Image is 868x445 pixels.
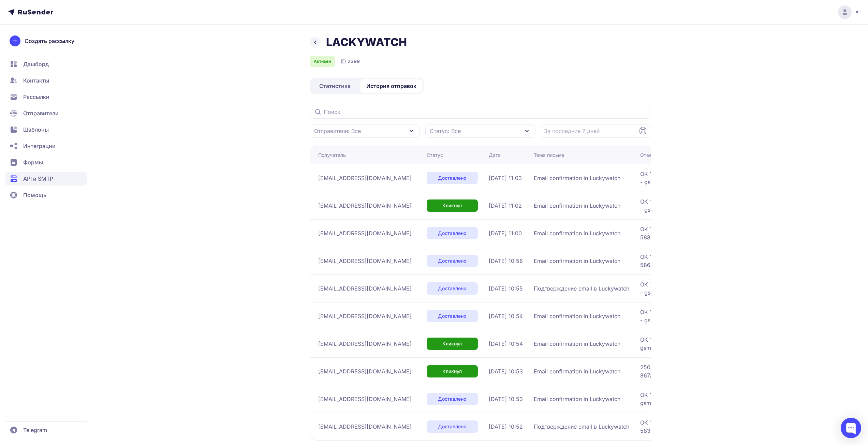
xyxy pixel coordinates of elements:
span: API и SMTP [23,175,53,183]
span: OK 1759305641 2adb3069b0e04-5884b61800bsi1990676e87.226 - gsmtp [640,225,811,241]
span: Дашборд [23,60,49,68]
span: Email confirmation in Luckywatch [534,174,620,182]
span: OK 1759305291 2adb3069b0e04-586048c7fe8si3198460e87.115 - gsmtp [640,308,811,324]
div: Статус [427,152,443,159]
span: Шаблоны [23,125,49,134]
span: [DATE] 11:00 [489,229,522,237]
span: Доставлено [438,230,466,237]
span: [EMAIL_ADDRESS][DOMAIN_NAME] [318,202,412,210]
span: [DATE] 11:02 [489,202,522,210]
input: Поиск [310,105,651,119]
span: [DATE] 11:03 [489,174,522,182]
span: Отправители: Все [314,127,361,135]
h1: LACKYWATCH [326,35,407,49]
span: [EMAIL_ADDRESS][DOMAIN_NAME] [318,367,412,375]
input: Datepicker input [541,124,651,138]
span: OK 1759305132 2adb3069b0e04-5831646a598si5065936e87.236 - gsmtp [640,418,811,435]
span: Помощь [23,191,46,199]
a: Telegram [5,423,87,437]
span: [EMAIL_ADDRESS][DOMAIN_NAME] [318,312,412,320]
span: Интеграции [23,142,56,150]
div: Дата [489,152,501,159]
span: [DATE] 10:56 [489,257,523,265]
span: OK 1759305246 38308e7fff4ca-36fb7df108fsi43507971fa.498 - gsmtp [640,336,811,352]
span: Кликнул [442,340,462,347]
span: Email confirmation in Luckywatch [534,395,620,403]
span: Доставлено [438,313,466,320]
span: 2399 [348,58,360,65]
span: [DATE] 10:53 [489,367,523,375]
span: Email confirmation in Luckywatch [534,202,620,210]
div: Тема письма [534,152,564,159]
span: Email confirmation in Luckywatch [534,257,620,265]
span: Формы [23,158,43,166]
span: [DATE] 10:55 [489,284,523,293]
span: OK 1759305754 2adb3069b0e04-587f1cf3608si2170600e87.556 - gsmtp [640,197,811,214]
span: Подтверждение email в Luckywatch [534,284,629,293]
span: 250 2.0.0 OK 1759305237 af79cd13be357-867a05ee9a7si440303185a.90 - gsmtp [640,363,811,380]
span: Доставлено [438,175,466,181]
span: [EMAIL_ADDRESS][DOMAIN_NAME] [318,257,412,265]
span: [DATE] 10:54 [489,312,523,320]
span: [EMAIL_ADDRESS][DOMAIN_NAME] [318,174,412,182]
span: OK 1759305335 2adb3069b0e04-58316c1d246si4991407e87.371 - gsmtp [640,280,811,297]
span: Email confirmation in Luckywatch [534,340,620,348]
div: Ответ SMTP [640,152,669,159]
span: Активен [314,59,331,64]
span: Email confirmation in Luckywatch [534,367,620,375]
span: Кликнул [442,202,462,209]
span: [EMAIL_ADDRESS][DOMAIN_NAME] [318,229,412,237]
span: Подтверждение email в Luckywatch [534,422,629,431]
span: OK 1759305811 2adb3069b0e04-5831646b113si4988249e87.199 - gsmtp [640,170,811,186]
span: [EMAIL_ADDRESS][DOMAIN_NAME] [318,395,412,403]
span: OK 1759305405 2adb3069b0e04-586ea766b9asi2616530e87.109 - gsmtp [640,253,811,269]
span: Email confirmation in Luckywatch [534,312,620,320]
div: ID [341,57,360,65]
span: Создать рассылку [25,37,74,45]
a: История отправок [360,79,423,93]
span: [DATE] 10:52 [489,422,523,431]
div: Получатель [318,152,346,159]
span: Кликнул [442,368,462,375]
span: История отправок [366,82,416,90]
span: Статус: Все [430,127,461,135]
span: [EMAIL_ADDRESS][DOMAIN_NAME] [318,284,412,293]
span: Доставлено [438,285,466,292]
span: [EMAIL_ADDRESS][DOMAIN_NAME] [318,422,412,431]
span: Рассылки [23,93,49,101]
span: Telegram [23,426,47,434]
span: Доставлено [438,396,466,402]
span: [DATE] 10:53 [489,395,523,403]
span: Статистика [319,82,351,90]
span: Отправители [23,109,59,117]
span: OK 1759305193 38308e7fff4ca-36fb7129d38si43464341fa.262 - gsmtp [640,391,811,407]
a: Статистика [311,79,359,93]
span: Контакты [23,76,49,85]
span: Доставлено [438,423,466,430]
span: Доставлено [438,257,466,264]
span: Email confirmation in Luckywatch [534,229,620,237]
span: [DATE] 10:54 [489,340,523,348]
span: [EMAIL_ADDRESS][DOMAIN_NAME] [318,340,412,348]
